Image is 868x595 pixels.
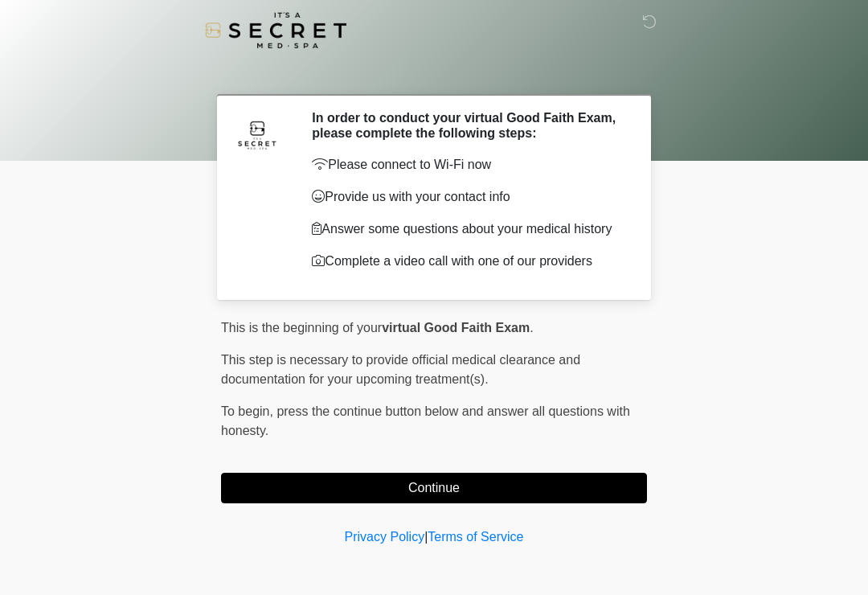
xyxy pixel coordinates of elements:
[345,530,425,544] a: Privacy Policy
[221,321,382,334] span: This is the beginning of your
[312,220,623,239] p: Answer some questions about your medical history
[233,110,281,158] img: Agent Avatar
[428,530,523,544] a: Terms of Service
[312,187,623,207] p: Provide us with your contact info
[312,110,623,141] h2: In order to conduct your virtual Good Faith Exam, please complete the following steps:
[312,155,623,174] p: Please connect to Wi-Fi now
[424,530,428,544] a: |
[530,321,533,334] span: .
[382,321,530,334] strong: virtual Good Faith Exam
[221,404,630,437] span: press the continue button below and answer all questions with honesty.
[221,404,276,418] span: To begin,
[205,12,346,48] img: It's A Secret Med Spa Logo
[221,473,647,503] button: Continue
[312,252,623,271] p: Complete a video call with one of our providers
[209,58,659,88] h1: ‎ ‎
[221,353,580,386] span: This step is necessary to provide official medical clearance and documentation for your upcoming ...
